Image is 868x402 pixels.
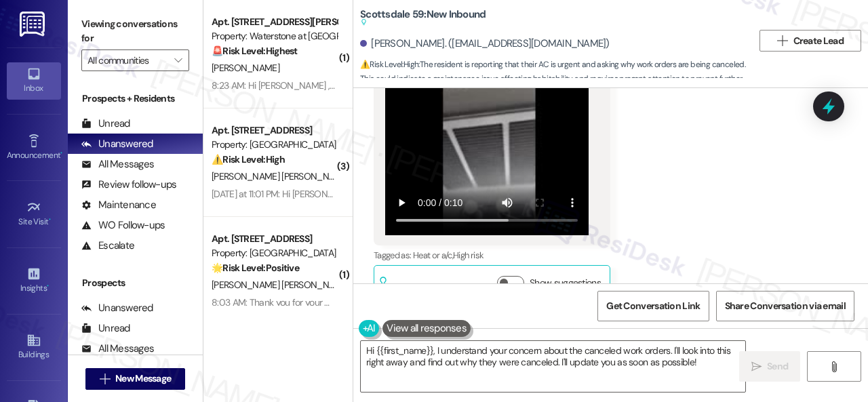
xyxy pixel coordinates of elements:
i:  [829,361,839,372]
span: [PERSON_NAME] [212,62,279,74]
i:  [174,55,182,66]
i:  [751,361,762,372]
div: Unread [81,117,130,131]
div: Apt. [STREET_ADDRESS] [212,123,337,138]
span: High risk [453,249,484,261]
strong: 🌟 Risk Level: Positive [212,262,299,274]
div: Unread [81,321,130,336]
strong: 🚨 Risk Level: Highest [212,45,298,57]
span: Send [767,359,788,374]
strong: ⚠️ Risk Level: High [212,153,285,165]
div: Maintenance [81,198,156,212]
span: • [60,148,62,158]
div: WO Follow-ups [81,218,165,233]
div: Prospects + Residents [68,92,203,106]
label: Show suggestions [530,276,601,290]
span: [PERSON_NAME] [PERSON_NAME] [212,279,353,291]
i:  [777,35,787,46]
div: Tagged as: [374,245,610,265]
span: • [49,215,51,224]
div: Related guidelines [378,276,456,301]
a: Insights • [7,262,61,299]
button: Get Conversation Link [597,291,709,321]
div: Apt. [STREET_ADDRESS][PERSON_NAME] [212,15,337,29]
span: [PERSON_NAME] [PERSON_NAME] [212,170,349,182]
a: Site Visit • [7,196,61,233]
span: Share Conversation via email [725,299,846,313]
div: Apt. [STREET_ADDRESS] [212,232,337,246]
span: • [47,281,49,291]
span: Create Lead [793,34,844,48]
label: Viewing conversations for [81,14,189,49]
div: Escalate [81,239,134,253]
button: Send [739,351,800,382]
div: [PERSON_NAME]. ([EMAIL_ADDRESS][DOMAIN_NAME]) [360,37,610,51]
span: : The resident is reporting that their AC is urgent and asking why work orders are being canceled... [360,58,753,101]
button: Share Conversation via email [716,291,854,321]
div: Property: [GEOGRAPHIC_DATA] [212,246,337,260]
img: ResiDesk Logo [20,12,47,37]
div: Review follow-ups [81,178,176,192]
strong: ⚠️ Risk Level: High [360,59,418,70]
b: Scottsdale 59: New Inbound [360,7,486,30]
a: Buildings [7,329,61,365]
div: Prospects [68,276,203,290]
span: Heat or a/c , [413,249,453,261]
input: All communities [87,49,167,71]
div: Property: Waterstone at [GEOGRAPHIC_DATA] [212,29,337,43]
span: New Message [115,371,171,386]
div: All Messages [81,157,154,172]
a: Inbox [7,62,61,99]
div: Unanswered [81,137,153,151]
textarea: Hi {{first_name}}, I understand your concern about the canceled work orders. I'll look into this ... [361,341,745,392]
div: Unanswered [81,301,153,315]
span: Get Conversation Link [606,299,700,313]
button: Create Lead [759,30,861,52]
div: Property: [GEOGRAPHIC_DATA] [212,138,337,152]
i:  [100,374,110,384]
div: All Messages [81,342,154,356]
button: New Message [85,368,186,390]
